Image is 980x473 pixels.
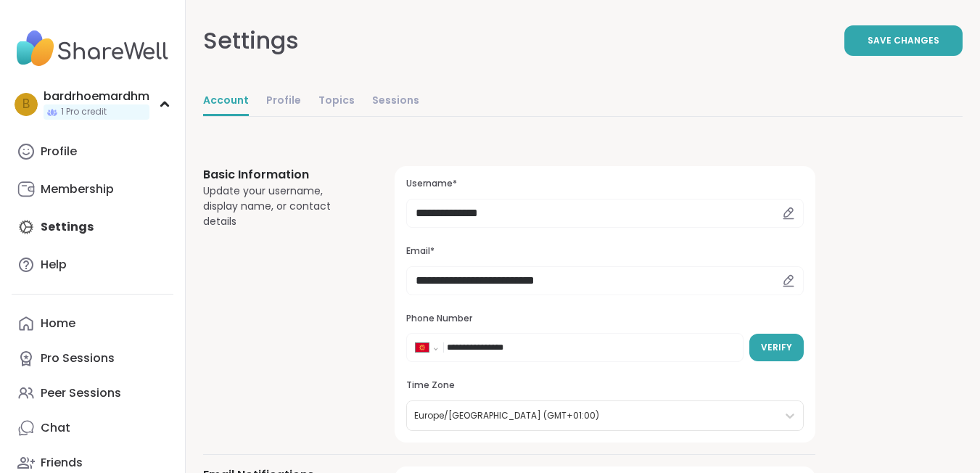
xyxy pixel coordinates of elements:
div: Settings [203,23,299,58]
div: Update your username, display name, or contact details [203,184,360,229]
img: ShareWell Nav Logo [12,23,173,74]
a: Help [12,247,173,282]
a: Profile [266,87,301,116]
span: 1 Pro credit [61,106,107,118]
a: Membership [12,172,173,207]
h3: Basic Information [203,166,360,184]
div: Profile [41,144,77,160]
a: Peer Sessions [12,376,173,411]
a: Sessions [372,87,419,116]
h3: Email* [406,245,804,258]
button: Save Changes [844,25,963,56]
button: Verify [749,334,804,361]
div: Help [41,257,67,273]
span: Verify [761,341,792,354]
div: bardrhoemardhm [44,89,149,104]
a: Account [203,87,249,116]
div: Chat [41,420,70,436]
div: Friends [41,455,83,471]
div: Home [41,316,75,332]
a: Profile [12,134,173,169]
span: Save Changes [868,34,939,47]
a: Chat [12,411,173,445]
h3: Time Zone [406,379,804,392]
a: Pro Sessions [12,341,173,376]
div: Membership [41,181,114,197]
div: Pro Sessions [41,350,115,366]
span: b [22,95,30,114]
h3: Username* [406,178,804,190]
a: Home [12,306,173,341]
div: Peer Sessions [41,385,121,401]
a: Topics [318,87,355,116]
h3: Phone Number [406,313,804,325]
